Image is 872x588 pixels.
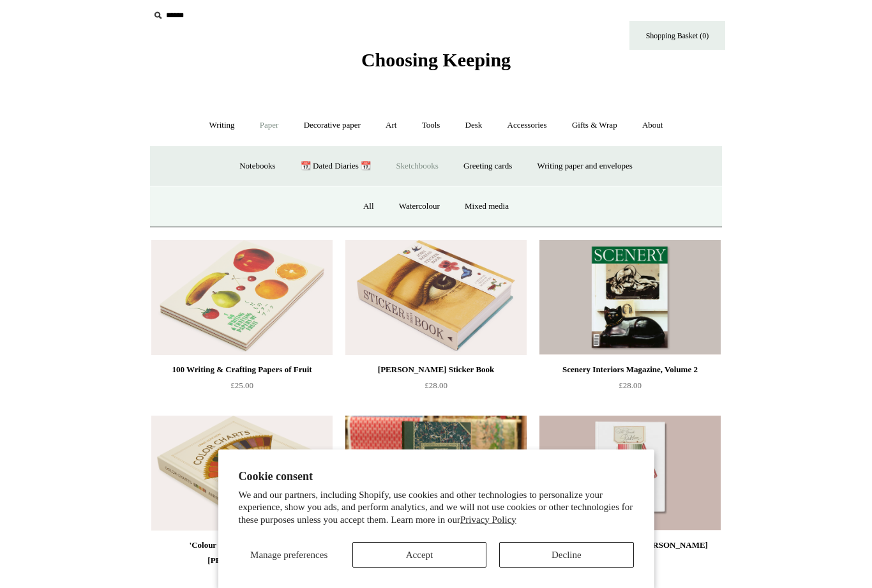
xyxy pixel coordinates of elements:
[228,149,287,183] a: Notebooks
[543,362,718,377] div: Scenery Interiors Magazine, Volume 2
[539,362,721,414] a: Scenery Interiors Magazine, Volume 2 £28.00
[560,109,629,142] a: Gifts & Wrap
[345,240,527,355] a: John Derian Sticker Book John Derian Sticker Book
[345,416,527,531] img: One Hundred Marbled Papers, John Jeffery - Edition 1 of 2
[619,381,642,390] span: £28.00
[292,109,372,142] a: Decorative paper
[154,362,329,377] div: 100 Writing & Crafting Papers of Fruit
[374,109,408,142] a: Art
[198,109,246,142] a: Writing
[539,240,721,355] a: Scenery Interiors Magazine, Volume 2 Scenery Interiors Magazine, Volume 2
[384,149,449,183] a: Sketchbooks
[496,109,559,142] a: Accessories
[248,109,290,142] a: Paper
[151,416,333,531] img: 'Colour Charts: A History' by Anne Varichon
[361,49,511,70] span: Choosing Keeping
[151,240,333,355] img: 100 Writing & Crafting Papers of Fruit
[631,109,675,142] a: About
[526,149,644,183] a: Writing paper and envelopes
[499,542,633,568] button: Decline
[460,515,516,525] a: Privacy Policy
[154,538,329,568] div: 'Colour Charts: A History' by [PERSON_NAME]
[452,149,523,183] a: Greeting cards
[345,362,527,414] a: [PERSON_NAME] Sticker Book £28.00
[454,109,494,142] a: Desk
[250,550,327,560] span: Manage preferences
[345,416,527,531] a: One Hundred Marbled Papers, John Jeffery - Edition 1 of 2 One Hundred Marbled Papers, John Jeffer...
[453,190,520,223] a: Mixed media
[387,190,451,223] a: Watercolour
[410,109,452,142] a: Tools
[539,416,721,531] a: 'The French Ribbon' by Suzanne Slesin 'The French Ribbon' by Suzanne Slesin
[151,240,333,355] a: 100 Writing & Crafting Papers of Fruit 100 Writing & Crafting Papers of Fruit
[352,542,486,568] button: Accept
[349,362,523,377] div: [PERSON_NAME] Sticker Book
[151,416,333,531] a: 'Colour Charts: A History' by Anne Varichon 'Colour Charts: A History' by Anne Varichon
[345,240,527,355] img: John Derian Sticker Book
[239,542,340,568] button: Manage preferences
[539,240,721,355] img: Scenery Interiors Magazine, Volume 2
[361,59,511,68] a: Choosing Keeping
[539,416,721,531] img: 'The French Ribbon' by Suzanne Slesin
[629,21,725,50] a: Shopping Basket (0)
[151,362,333,414] a: 100 Writing & Crafting Papers of Fruit £25.00
[239,489,634,527] p: We and our partners, including Shopify, use cookies and other technologies to personalize your ex...
[239,470,634,483] h2: Cookie consent
[230,381,253,390] span: £25.00
[425,381,447,390] span: £28.00
[352,190,386,223] a: All
[289,149,382,183] a: 📆 Dated Diaries 📆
